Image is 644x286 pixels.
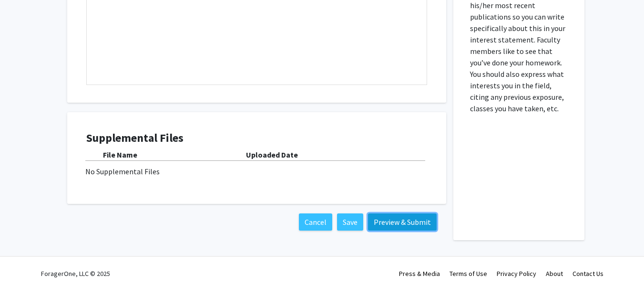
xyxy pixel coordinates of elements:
[450,269,487,278] a: Terms of Use
[103,150,137,159] b: File Name
[7,243,41,279] iframe: Chat
[546,269,563,278] a: About
[299,213,332,231] button: Cancel
[368,213,437,231] button: Preview & Submit
[337,213,363,231] button: Save
[246,150,298,159] b: Uploaded Date
[86,131,427,145] h4: Supplemental Files
[399,269,440,278] a: Press & Media
[497,269,536,278] a: Privacy Policy
[572,269,603,278] a: Contact Us
[85,166,428,177] div: No Supplemental Files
